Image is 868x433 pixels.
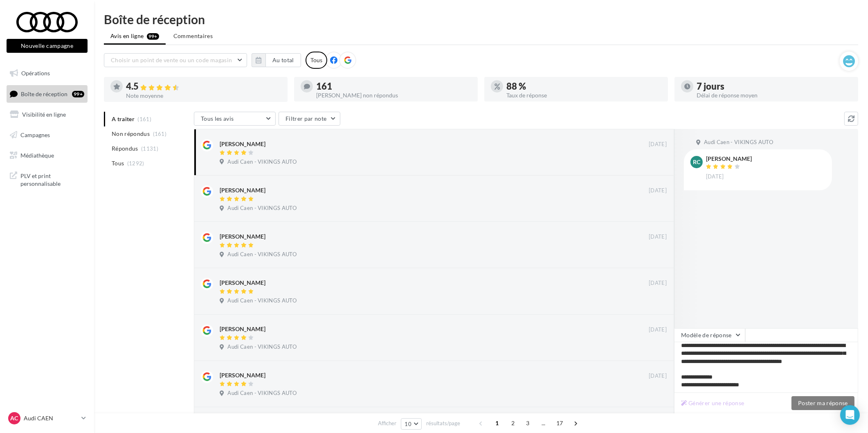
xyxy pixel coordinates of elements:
[678,398,748,408] button: Générer une réponse
[111,56,232,63] span: Choisir un point de vente ou un code magasin
[5,147,89,164] a: Médiathèque
[126,82,281,91] div: 4.5
[22,111,66,118] span: Visibilité en ligne
[5,65,89,82] a: Opérations
[7,39,88,53] button: Nouvelle campagne
[265,53,301,67] button: Au total
[279,112,340,126] button: Filtrer par note
[104,13,858,25] div: Boîte de réception
[693,158,700,166] span: RC
[21,70,50,77] span: Opérations
[306,52,327,69] div: Tous
[697,92,852,98] div: Délai de réponse moyen
[316,82,471,91] div: 161
[649,233,667,241] span: [DATE]
[11,414,18,422] span: AC
[706,156,752,162] div: [PERSON_NAME]
[173,32,213,40] span: Commentaires
[649,141,667,148] span: [DATE]
[5,126,89,144] a: Campagnes
[220,140,265,148] div: [PERSON_NAME]
[112,144,138,153] span: Répondus
[704,139,773,146] span: Audi Caen - VIKINGS AUTO
[401,418,422,430] button: 10
[316,92,471,98] div: [PERSON_NAME] non répondus
[220,279,265,287] div: [PERSON_NAME]
[72,91,84,97] div: 99+
[20,170,84,188] span: PLV et print personnalisable
[674,328,745,342] button: Modèle de réponse
[227,390,297,397] span: Audi Caen - VIKINGS AUTO
[378,419,396,427] span: Afficher
[649,326,667,334] span: [DATE]
[490,417,504,430] span: 1
[220,371,265,379] div: [PERSON_NAME]
[840,405,860,425] div: Open Intercom Messenger
[5,106,89,123] a: Visibilité en ligne
[5,85,89,103] a: Boîte de réception99+
[104,53,247,67] button: Choisir un point de vente ou un code magasin
[252,53,301,67] button: Au total
[537,417,550,430] span: ...
[227,343,297,351] span: Audi Caen - VIKINGS AUTO
[20,151,54,158] span: Médiathèque
[21,90,67,97] span: Boîte de réception
[706,173,724,180] span: [DATE]
[194,112,276,126] button: Tous les avis
[792,396,855,410] button: Poster ma réponse
[227,297,297,304] span: Audi Caen - VIKINGS AUTO
[7,410,88,426] a: AC Audi CAEN
[127,160,144,167] span: (1292)
[649,280,667,287] span: [DATE]
[20,131,50,138] span: Campagnes
[697,82,852,91] div: 7 jours
[227,205,297,212] span: Audi Caen - VIKINGS AUTO
[649,372,667,380] span: [DATE]
[506,92,661,98] div: Taux de réponse
[153,131,167,137] span: (161)
[649,187,667,194] span: [DATE]
[24,414,78,422] p: Audi CAEN
[220,325,265,333] div: [PERSON_NAME]
[521,417,534,430] span: 3
[506,82,661,91] div: 88 %
[426,419,460,427] span: résultats/page
[126,93,281,99] div: Note moyenne
[201,115,234,122] span: Tous les avis
[506,417,519,430] span: 2
[553,417,567,430] span: 17
[220,186,265,194] div: [PERSON_NAME]
[227,158,297,166] span: Audi Caen - VIKINGS AUTO
[220,232,265,241] div: [PERSON_NAME]
[112,130,150,138] span: Non répondus
[5,167,89,191] a: PLV et print personnalisable
[141,145,158,152] span: (1131)
[405,421,412,427] span: 10
[227,251,297,258] span: Audi Caen - VIKINGS AUTO
[112,159,124,167] span: Tous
